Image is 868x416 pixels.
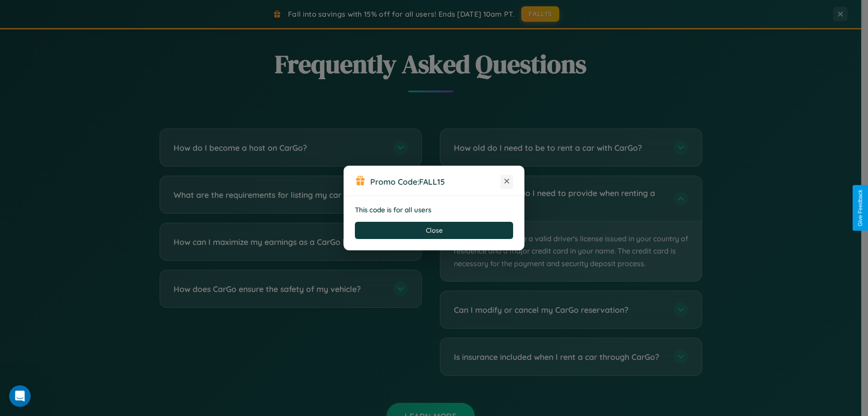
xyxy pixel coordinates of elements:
[355,222,513,239] button: Close
[370,177,500,186] h3: Promo Code:
[9,385,31,407] iframe: Intercom live chat
[419,177,445,186] b: FALL15
[355,206,431,214] strong: This code is for all users
[857,190,863,226] div: Give Feedback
